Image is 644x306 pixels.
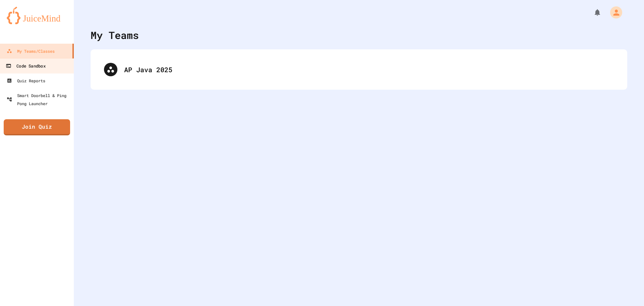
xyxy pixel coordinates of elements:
div: My Teams/Classes [7,47,55,55]
img: logo-orange.svg [7,7,67,24]
div: My Account [603,5,624,20]
div: Code Sandbox [6,62,45,70]
div: My Notifications [581,7,603,18]
div: AP Java 2025 [124,64,614,75]
div: Smart Doorbell & Ping Pong Launcher [7,91,71,107]
div: Quiz Reports [7,77,45,85]
div: AP Java 2025 [97,56,621,83]
a: Join Quiz [4,119,70,135]
div: My Teams [91,28,139,43]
